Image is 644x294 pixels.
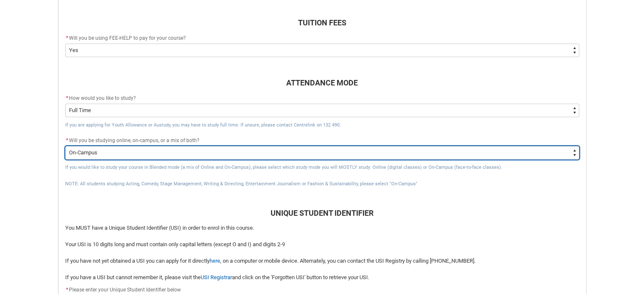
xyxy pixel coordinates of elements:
[65,240,579,249] p: Your USI is 10 digits long and must contain only capital letters (except O and I) and digits 2-9
[65,122,341,128] span: If you are applying for Youth Allowance or Austudy, you may have to study full time. If unsure, p...
[65,165,502,170] span: If you would like to study your course in Blended mode (a mix of Online and On-Campus), please se...
[286,78,358,87] b: ATTENDANCE MODE
[201,274,232,280] a: USI Registrar
[66,95,68,101] abbr: required
[65,257,579,265] p: If you have not yet obtained a USI you can apply for it directly , on a computer or mobile device...
[66,287,68,293] abbr: required
[65,224,579,232] p: You MUST have a Unique Student Identifier (USI) in order to enrol in this course.
[69,35,186,41] span: Will you be using FEE-HELP to pay for your course?
[210,258,220,264] a: here
[65,287,181,293] span: Please enter your Unique Student Identifier below
[66,35,68,41] abbr: required
[298,18,346,27] b: TUITION FEES
[69,137,199,143] span: Will you be studying online, on-campus, or a mix of both?
[65,273,579,282] p: If you have a USI but cannot remember it, please visit the and click on the 'Forgotten USI' butto...
[66,137,68,143] abbr: required
[271,209,373,217] b: UNIQUE STUDENT IDENTIFIER
[69,95,136,101] span: How would you like to study?
[65,181,417,187] span: NOTE: All students studying Acting, Comedy, Stage Management, Writing & Directing, Entertainment ...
